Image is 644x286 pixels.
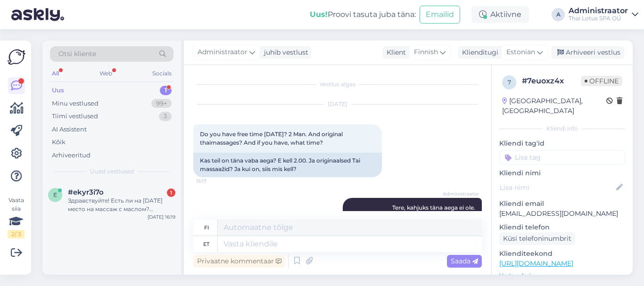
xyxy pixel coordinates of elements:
div: Aktiivne [471,6,529,23]
span: Uued vestlused [90,167,134,176]
div: Klient [383,48,406,57]
div: Thai Lotus SPA OÜ [569,15,628,22]
div: Tiimi vestlused [52,112,98,121]
div: 2 / 3 [8,230,25,238]
span: Otsi kliente [58,49,96,59]
span: 7 [508,79,511,86]
div: Vaata siia [8,196,25,238]
span: Estonian [506,47,535,57]
div: Arhiveeri vestlus [552,46,624,59]
input: Lisa tag [499,150,625,164]
div: 1 [160,86,172,95]
div: [DATE] [193,100,482,108]
div: Kas teil on täna vaba aega? E kell 2.00. Ja originaalsed Tai massaažid? Ja kui on, siis mis kell? [193,153,382,177]
div: [DATE] 16:19 [148,213,175,221]
a: AdministraatorThai Lotus SPA OÜ [569,7,638,22]
b: Uus! [310,10,328,19]
p: Vaata edasi ... [499,271,625,280]
p: Kliendi telefon [499,222,625,232]
div: Proovi tasuta juba täna: [310,9,416,20]
a: [URL][DOMAIN_NAME] [499,259,573,268]
span: Tere, kahjuks täna aega ei ole. [392,204,475,211]
p: Kliendi nimi [499,168,625,178]
div: [GEOGRAPHIC_DATA], [GEOGRAPHIC_DATA] [502,96,606,116]
div: Minu vestlused [52,99,99,108]
button: Emailid [420,6,460,24]
span: Offline [581,76,622,86]
p: Kliendi email [499,199,625,209]
div: Vestlus algas [193,80,482,89]
div: Privaatne kommentaar [193,255,285,268]
div: Здравствуйте! Есть ли на [DATE] место на массаж с маслом? Начиная с 6? [68,196,175,213]
div: All [50,67,61,80]
div: et [203,236,209,252]
div: fi [204,220,209,236]
div: Arhiveeritud [52,151,91,160]
div: Klienditugi [458,48,498,57]
span: Finnish [414,47,438,57]
p: Klienditeekond [499,249,625,259]
span: Do you have free time [DATE]? 2 Man. And original thaimassages? And if you have, what time? [200,131,344,146]
div: Socials [150,67,173,80]
div: Kliendi info [499,124,625,133]
span: e [53,191,57,198]
span: #ekyr3i7o [68,188,104,196]
span: Administraator [443,190,479,197]
div: 3 [159,112,172,121]
div: Uus [52,86,64,95]
div: juhib vestlust [260,48,308,57]
span: Saada [451,257,478,265]
div: Administraator [569,7,628,15]
input: Lisa nimi [500,182,614,193]
div: Küsi telefoninumbrit [499,232,575,245]
div: 99+ [151,99,172,108]
p: Kliendi tag'id [499,139,625,148]
div: AI Assistent [52,125,87,134]
span: 15:17 [196,178,231,185]
div: Web [98,67,114,80]
div: # 7euoxz4x [522,75,581,87]
img: Askly Logo [8,48,25,66]
div: Kõik [52,138,66,147]
div: A [552,8,565,21]
div: 1 [167,188,175,197]
span: Administraator [198,47,248,57]
p: [EMAIL_ADDRESS][DOMAIN_NAME] [499,209,625,219]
